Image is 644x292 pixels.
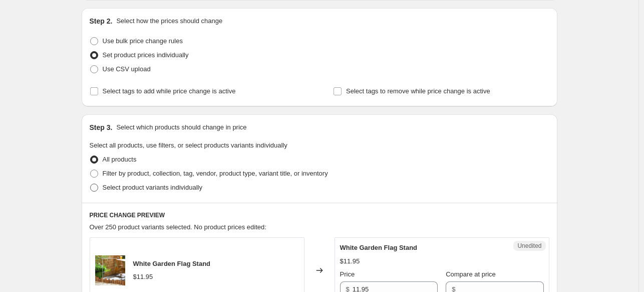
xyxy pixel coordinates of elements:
span: Price [340,270,355,278]
p: Select how the prices should change [116,16,222,26]
span: Select tags to add while price change is active [103,87,236,95]
span: Select product variants individually [103,184,202,191]
span: Select tags to remove while price change is active [346,87,490,95]
span: White Garden Flag Stand [340,244,418,251]
h2: Step 3. [90,122,113,132]
span: Unedited [517,242,541,250]
h6: PRICE CHANGE PREVIEW [90,211,549,219]
h2: Step 2. [90,16,113,26]
div: $11.95 [133,272,153,282]
span: Use CSV upload [103,65,151,73]
span: Set product prices individually [103,51,189,59]
img: 3909_834f32d5-612f-4ea1-bcb2-0ce28518028b_80x.jpg [95,255,125,285]
span: Over 250 product variants selected. No product prices edited: [90,223,266,231]
p: Select which products should change in price [116,122,246,132]
span: All products [103,156,137,163]
div: $11.95 [340,256,360,266]
span: White Garden Flag Stand [133,260,211,267]
span: Filter by product, collection, tag, vendor, product type, variant title, or inventory [103,170,328,177]
span: Use bulk price change rules [103,37,183,45]
span: Compare at price [446,270,496,278]
span: Select all products, use filters, or select products variants individually [90,141,287,149]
